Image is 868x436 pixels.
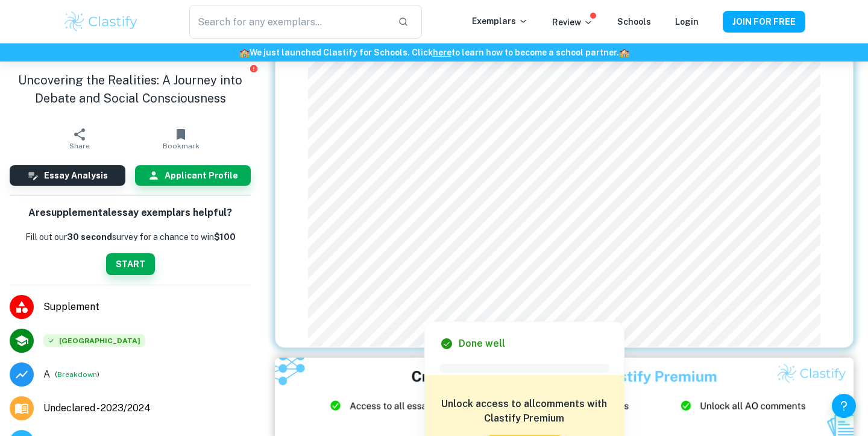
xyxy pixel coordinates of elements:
[43,334,145,347] span: [GEOGRAPHIC_DATA]
[189,5,388,39] input: Search for any exemplars...
[28,206,232,221] h6: Are supplemental essay exemplars helpful?
[69,142,90,150] span: Share
[165,169,238,182] h6: Applicant Profile
[675,17,699,27] a: Login
[2,46,866,59] h6: We just launched Clastify for Schools. Click to learn how to become a school partner.
[214,232,236,242] strong: $100
[459,336,505,351] h6: Done well
[44,169,108,182] h6: Essay Analysis
[67,232,112,242] b: 30 second
[43,401,160,415] a: Major and Application Year
[57,369,97,380] button: Breakdown
[723,11,805,33] button: JOIN FOR FREE
[619,48,629,57] span: 🏫
[249,64,258,73] button: Report issue
[617,17,651,27] a: Schools
[43,334,145,347] div: Accepted: Harvard University
[43,401,151,415] span: Undeclared - 2023/2024
[10,165,125,186] button: Essay Analysis
[63,10,139,34] img: Clastify logo
[106,253,155,275] button: START
[433,48,451,57] a: here
[55,368,99,380] span: ( )
[130,122,231,156] button: Bookmark
[29,122,130,156] button: Share
[10,71,251,107] h1: Uncovering the Realities: A Journey into Debate and Social Consciousness
[163,142,200,150] span: Bookmark
[472,14,528,28] p: Exemplars
[832,394,856,418] button: Help and Feedback
[239,48,250,57] span: 🏫
[43,300,251,314] span: Supplement
[135,165,251,186] button: Applicant Profile
[43,367,50,382] p: Grade
[552,16,593,29] p: Review
[431,397,618,426] h6: Unlock access to all comments with Clastify Premium
[25,230,236,244] p: Fill out our survey for a chance to win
